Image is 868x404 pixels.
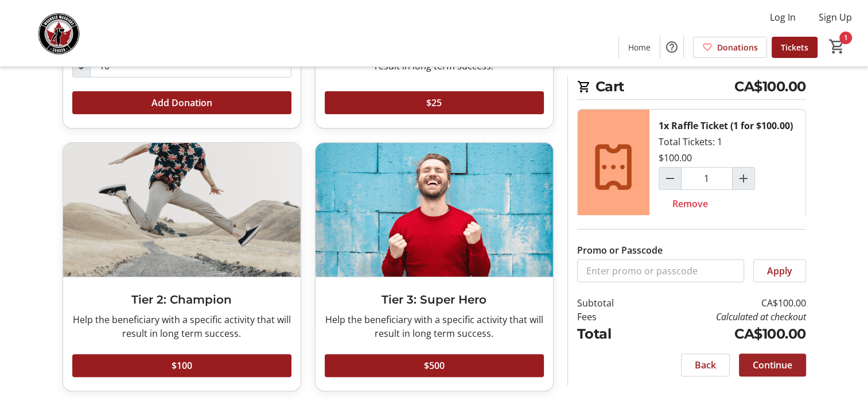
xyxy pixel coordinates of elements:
button: Back [681,353,730,376]
span: CA$100.00 [734,76,806,97]
span: Continue [753,358,792,372]
span: Back [695,358,716,372]
button: Apply [753,259,806,282]
h3: Tier 2: Champion [72,291,291,308]
label: Promo or Passcode [577,243,663,257]
span: Remove [672,197,708,211]
button: Decrement by one [659,168,681,189]
button: Sign Up [809,8,861,26]
span: $100 [172,359,192,372]
div: Total Tickets: 1 [649,110,805,224]
button: Continue [739,353,806,376]
span: Add Donation [151,96,212,110]
input: Enter promo or passcode [577,259,744,282]
a: Home [619,37,660,58]
h3: Tier 3: Super Hero [325,291,544,308]
div: 1x Raffle Ticket (1 for $100.00) [659,119,793,133]
td: CA$100.00 [643,324,805,344]
h2: Cart [577,76,806,100]
button: Help [660,36,683,59]
a: Donations [693,37,767,58]
span: $500 [424,359,445,372]
span: Apply [767,264,792,278]
td: Fees [577,310,644,324]
span: $25 [426,96,442,110]
button: Add Donation [72,91,291,114]
td: Subtotal [577,296,644,310]
div: $100.00 [659,151,692,165]
button: Increment by one [733,168,754,189]
button: Cart [827,36,847,57]
div: Help the beneficiary with a specific activity that will result in long term success. [72,313,291,340]
img: Wounded Warriors Canada 's Logo [7,5,109,62]
span: Log In [770,10,796,24]
img: Tier 2: Champion [63,143,301,277]
button: $100 [72,354,291,377]
img: Tier 3: Super Hero [316,143,553,277]
td: Calculated at checkout [643,310,805,324]
td: CA$100.00 [643,296,805,310]
span: Donations [717,41,758,53]
span: Tickets [781,41,808,53]
span: Sign Up [819,10,852,24]
button: Log In [761,8,805,26]
span: Home [628,41,651,53]
div: Help the beneficiary with a specific activity that will result in long term success. [325,313,544,340]
button: $500 [325,354,544,377]
button: $25 [325,91,544,114]
input: Raffle Ticket (1 for $100.00) Quantity [681,167,733,190]
button: Remove [659,192,722,215]
td: Total [577,324,644,344]
a: Tickets [772,37,818,58]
